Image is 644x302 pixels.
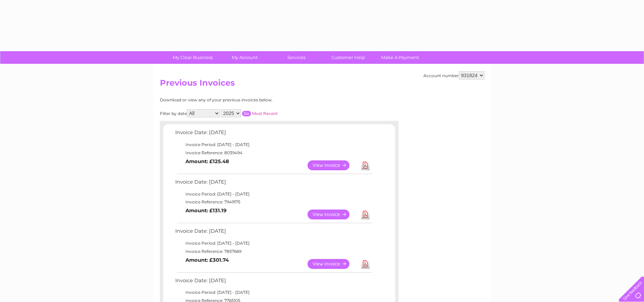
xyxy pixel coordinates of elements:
b: Amount: £301.74 [185,257,229,263]
a: Download [361,210,370,219]
b: Amount: £131.19 [185,207,226,214]
a: My Account [216,51,273,64]
td: Invoice Period: [DATE] - [DATE] [174,288,373,297]
td: Invoice Period: [DATE] - [DATE] [174,239,373,247]
a: Most Recent [252,111,278,116]
a: My Clear Business [165,51,221,64]
td: Invoice Date: [DATE] [174,177,373,190]
a: View [308,259,358,269]
a: View [308,210,358,219]
a: View [308,160,358,170]
td: Invoice Date: [DATE] [174,128,373,141]
td: Invoice Reference: 7857669 [174,247,373,256]
div: Filter by date [160,109,339,117]
a: Download [361,160,370,170]
div: Download or view any of your previous invoices below. [160,98,339,102]
td: Invoice Period: [DATE] - [DATE] [174,141,373,149]
a: Services [268,51,325,64]
td: Invoice Reference: 8039494 [174,149,373,157]
td: Invoice Date: [DATE] [174,276,373,289]
td: Invoice Reference: 7949175 [174,198,373,206]
a: Customer Help [320,51,376,64]
h2: Previous Invoices [160,78,484,91]
td: Invoice Period: [DATE] - [DATE] [174,190,373,198]
td: Invoice Date: [DATE] [174,227,373,239]
a: Make A Payment [372,51,428,64]
div: Account number [423,71,484,80]
a: Download [361,259,370,269]
b: Amount: £125.48 [185,158,229,164]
